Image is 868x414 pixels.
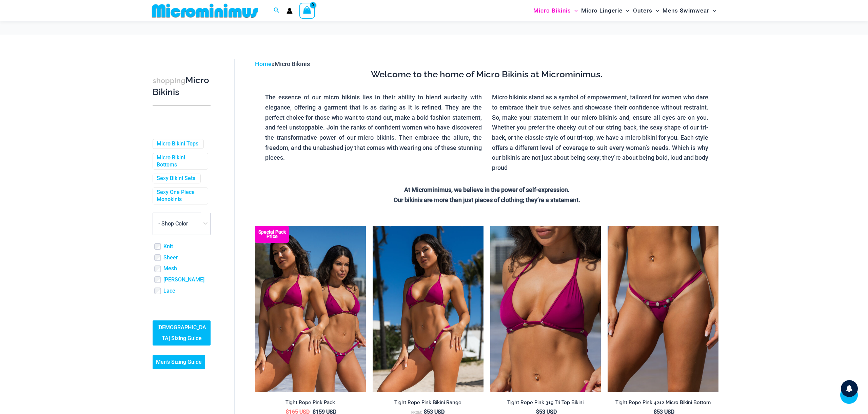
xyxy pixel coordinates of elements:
a: Tight Rope Pink Pack [255,399,366,408]
a: Sexy Bikini Sets [157,175,195,182]
h2: Tight Rope Pink Pack [255,399,366,406]
span: - Shop Color [158,220,188,227]
a: Lace [163,288,175,295]
strong: Our bikinis are more than just pieces of clothing; they’re a statement. [394,196,580,203]
a: Tight Rope Pink 319 Top 4228 Thong 05Tight Rope Pink 319 Top 4228 Thong 06Tight Rope Pink 319 Top... [373,226,484,392]
a: Tight Rope Pink 319 Tri Top Bikini [490,399,601,408]
span: » [255,60,310,67]
span: Micro Bikinis [275,60,310,67]
a: Knit [163,243,173,250]
span: - Shop Color [153,213,211,235]
b: Special Pack Price [255,230,289,239]
a: Tight Rope Pink Bikini Range [373,399,484,408]
a: Home [255,60,272,67]
img: Tight Rope Pink 319 Top 4228 Thong 05 [373,226,484,392]
a: [PERSON_NAME] [163,276,204,283]
span: Menu Toggle [709,2,716,19]
h3: Welcome to the home of Micro Bikinis at Microminimus. [260,69,713,80]
span: Menu Toggle [623,2,629,19]
h2: Tight Rope Pink 319 Tri Top Bikini [490,399,601,406]
a: Micro LingerieMenu ToggleMenu Toggle [579,2,631,19]
a: Micro BikinisMenu ToggleMenu Toggle [532,2,579,19]
span: Menu Toggle [652,2,659,19]
a: Collection Pack F Collection Pack B (3)Collection Pack B (3) [255,226,366,392]
a: Sheer [163,254,178,261]
nav: Site Navigation [531,1,719,20]
a: [DEMOGRAPHIC_DATA] Sizing Guide [153,320,211,346]
a: Tight Rope Pink 4212 Micro Bikini Bottom [608,399,718,408]
a: Tight Rope Pink 319 Top 01Tight Rope Pink 319 Top 4228 Thong 06Tight Rope Pink 319 Top 4228 Thong 06 [490,226,601,392]
a: OutersMenu ToggleMenu Toggle [631,2,661,19]
span: Mens Swimwear [663,2,709,19]
img: Collection Pack F [255,226,366,392]
span: Outers [633,2,652,19]
h2: Tight Rope Pink Bikini Range [373,399,484,406]
p: The essence of our micro bikinis lies in their ability to blend audacity with elegance, offering ... [265,92,482,163]
a: Micro Bikini Tops [157,140,198,147]
a: Mesh [163,265,177,272]
span: Micro Bikinis [533,2,571,19]
a: Sexy One Piece Monokinis [157,189,203,203]
a: Micro Bikini Bottoms [157,154,203,169]
a: Search icon link [274,6,280,15]
a: Men’s Sizing Guide [153,355,205,369]
img: Tight Rope Pink 319 4212 Micro 01 [608,226,718,392]
span: - Shop Color [153,213,210,235]
img: Tight Rope Pink 319 Top 01 [490,226,601,392]
h2: Tight Rope Pink 4212 Micro Bikini Bottom [608,399,718,406]
h3: Micro Bikinis [153,75,211,98]
p: Micro bikinis stand as a symbol of empowerment, tailored for women who dare to embrace their true... [492,92,709,173]
a: Tight Rope Pink 319 4212 Micro 01Tight Rope Pink 319 4212 Micro 02Tight Rope Pink 319 4212 Micro 02 [608,226,718,392]
span: shopping [153,76,185,85]
a: Mens SwimwearMenu ToggleMenu Toggle [661,2,718,19]
strong: At Microminimus, we believe in the power of self-expression. [404,186,570,193]
a: Account icon link [287,8,293,14]
img: MM SHOP LOGO FLAT [149,3,261,18]
span: Menu Toggle [571,2,578,19]
a: View Shopping Cart, empty [299,3,315,18]
span: Micro Lingerie [581,2,623,19]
